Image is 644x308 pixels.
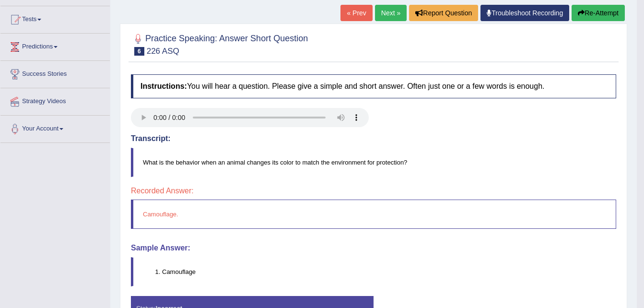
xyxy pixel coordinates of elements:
[375,5,407,21] a: Next »
[0,34,110,58] a: Predictions
[340,5,372,21] a: « Prev
[480,5,569,21] a: Troubleshoot Recording
[131,74,616,98] h4: You will hear a question. Please give a simple and short answer. Often just one or a few words is...
[572,5,625,21] button: Re-Attempt
[131,32,308,56] h2: Practice Speaking: Answer Short Question
[131,187,616,195] h4: Recorded Answer:
[141,82,187,90] b: Instructions:
[131,134,616,143] h4: Transcript:
[131,244,616,252] h4: Sample Answer:
[131,148,616,177] blockquote: What is the behavior when an animal changes its color to match the environment for protection?
[0,88,110,112] a: Strategy Videos
[131,200,616,229] blockquote: Camouflage.
[0,61,110,85] a: Success Stories
[0,116,110,140] a: Your Account
[0,6,110,30] a: Tests
[409,5,478,21] button: Report Question
[162,267,616,276] li: Camouflage
[147,47,179,56] small: 226 ASQ
[134,47,144,56] span: 6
